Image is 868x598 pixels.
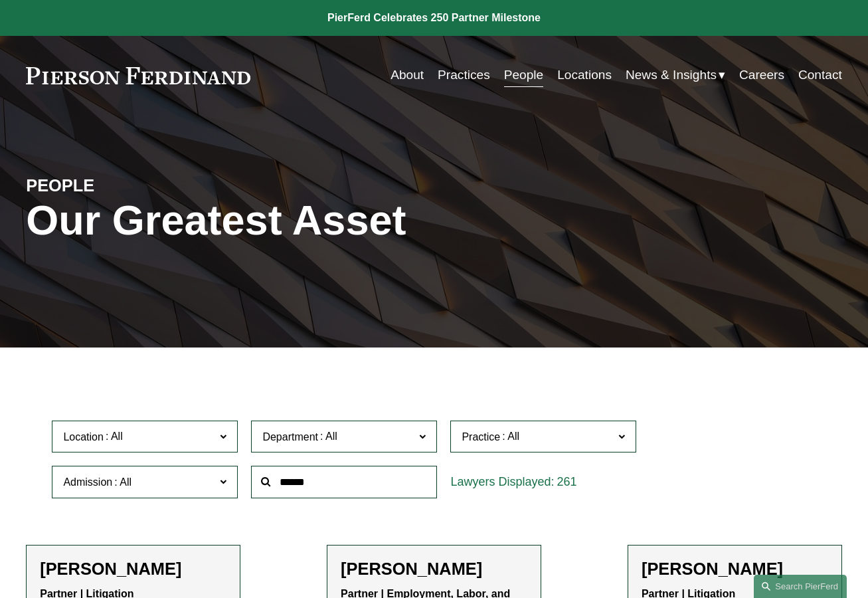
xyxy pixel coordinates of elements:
[626,62,725,88] a: folder dropdown
[262,431,318,442] span: Department
[391,62,424,88] a: About
[754,575,847,598] a: Search this site
[40,559,226,579] h2: [PERSON_NAME]
[739,62,784,88] a: Careers
[63,431,104,442] span: Location
[557,475,576,488] span: 261
[438,62,490,88] a: Practices
[26,196,570,244] h1: Our Greatest Asset
[557,62,612,88] a: Locations
[642,559,828,579] h2: [PERSON_NAME]
[504,62,544,88] a: People
[341,559,527,579] h2: [PERSON_NAME]
[63,476,112,488] span: Admission
[626,64,717,86] span: News & Insights
[26,175,230,196] h4: PEOPLE
[462,431,500,442] span: Practice
[798,62,842,88] a: Contact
